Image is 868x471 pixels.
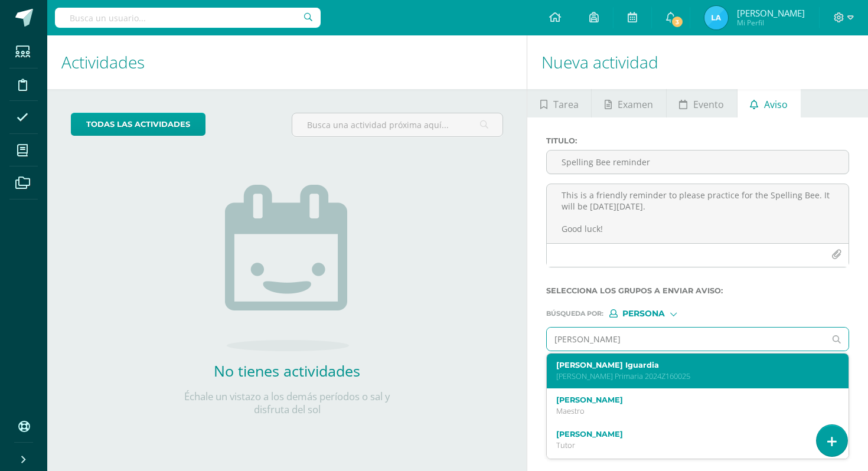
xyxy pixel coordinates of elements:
[738,89,801,117] a: Aviso
[704,6,728,30] img: 6154c65518de364556face02cf411cfc.png
[71,113,205,136] a: todas las Actividades
[737,18,805,28] span: Mi Perfil
[556,371,827,381] p: [PERSON_NAME] Primaria 2024Z160025
[556,361,827,369] label: [PERSON_NAME] Iguardia
[61,35,513,89] h1: Actividades
[671,15,684,28] span: 3
[592,89,665,117] a: Examen
[546,136,849,145] label: Titulo :
[546,310,603,317] span: Búsqueda por :
[622,310,665,317] span: Persona
[527,89,591,117] a: Tarea
[546,286,849,295] label: Selecciona los grupos a enviar aviso :
[667,89,737,117] a: Evento
[292,113,502,136] input: Busca una actividad próxima aquí...
[169,361,405,381] h2: No tienes actividades
[225,185,349,351] img: no_activities.png
[556,430,827,439] label: [PERSON_NAME]
[737,7,805,19] span: [PERSON_NAME]
[556,395,827,404] label: [PERSON_NAME]
[609,309,698,318] div: [object Object]
[547,328,825,351] input: Ej. Mario Galindo
[169,390,405,416] p: Échale un vistazo a los demás períodos o sal y disfruta del sol
[547,184,849,243] textarea: Hello [PERSON_NAME], I hope you're doing well. This is a friendly reminder to please practice for...
[55,8,321,28] input: Busca un usuario...
[693,90,724,119] span: Evento
[556,406,827,416] p: Maestro
[541,35,854,89] h1: Nueva actividad
[553,90,579,119] span: Tarea
[556,440,827,450] p: Tutor
[764,90,788,119] span: Aviso
[618,90,653,119] span: Examen
[547,151,849,174] input: Titulo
